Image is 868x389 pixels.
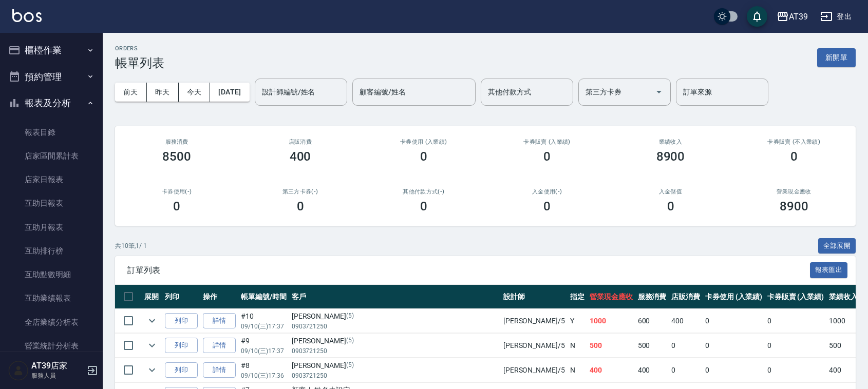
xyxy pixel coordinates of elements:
div: [PERSON_NAME] [292,311,498,322]
div: [PERSON_NAME] [292,336,498,346]
td: N [568,358,587,382]
th: 業績收入 [826,285,860,309]
button: 報表及分析 [4,90,99,116]
h3: 0 [297,199,304,213]
p: 09/10 (三) 17:37 [241,322,287,331]
th: 客戶 [289,285,501,309]
p: 共 10 筆, 1 / 1 [115,241,147,250]
span: 訂單列表 [127,265,810,276]
td: 400 [635,358,669,382]
h3: 0 [667,199,674,213]
th: 帳單編號/時間 [238,285,289,309]
a: 店家日報表 [4,168,99,191]
td: 400 [669,309,703,333]
p: 0903721250 [292,322,498,331]
td: 0 [669,334,703,358]
td: 0 [703,358,765,382]
th: 服務消費 [635,285,669,309]
a: 互助日報表 [4,191,99,215]
button: [DATE] [210,83,249,102]
button: 新開單 [817,48,856,67]
a: 互助業績報表 [4,286,99,310]
h3: 0 [543,199,551,213]
th: 指定 [568,285,587,309]
h2: 卡券使用 (入業績) [374,139,473,145]
td: [PERSON_NAME] /5 [501,334,568,358]
td: 0 [703,334,765,358]
p: 09/10 (三) 17:37 [241,346,287,356]
h3: 8900 [656,149,685,164]
h3: 0 [173,199,180,213]
p: 09/10 (三) 17:36 [241,371,287,380]
button: 列印 [165,313,198,329]
td: 0 [669,358,703,382]
h3: 帳單列表 [115,56,164,70]
h3: 0 [420,149,427,164]
button: 列印 [165,338,198,354]
th: 卡券使用 (入業績) [703,285,765,309]
button: 今天 [179,83,211,102]
a: 全店業績分析表 [4,310,99,334]
td: 0 [765,334,827,358]
h3: 0 [543,149,551,164]
th: 卡券販賣 (入業績) [765,285,827,309]
button: 報表匯出 [810,262,848,278]
button: 列印 [165,362,198,378]
button: save [747,6,767,27]
td: #10 [238,309,289,333]
img: Person [8,360,29,381]
h3: 服務消費 [127,139,226,145]
a: 營業統計分析表 [4,334,99,358]
button: AT39 [772,6,812,27]
p: 0903721250 [292,346,498,356]
button: 登出 [816,7,856,26]
th: 操作 [200,285,238,309]
td: N [568,334,587,358]
h3: 8900 [780,199,808,213]
td: 1000 [587,309,635,333]
div: AT39 [789,10,808,23]
p: (5) [346,360,354,371]
td: #9 [238,334,289,358]
button: 櫃檯作業 [4,37,99,64]
h2: 第三方卡券(-) [251,188,349,195]
h2: 卡券販賣 (入業績) [498,139,596,145]
h2: 其他付款方式(-) [374,188,473,195]
img: Logo [12,9,42,22]
td: 500 [826,334,860,358]
td: [PERSON_NAME] /5 [501,309,568,333]
a: 互助月報表 [4,216,99,239]
th: 列印 [162,285,200,309]
th: 營業現金應收 [587,285,635,309]
h2: 營業現金應收 [745,188,843,195]
td: 0 [765,358,827,382]
td: #8 [238,358,289,382]
p: (5) [346,311,354,322]
a: 新開單 [817,52,856,62]
a: 詳情 [203,313,236,329]
td: 400 [587,358,635,382]
a: 詳情 [203,338,236,354]
a: 詳情 [203,362,236,378]
p: (5) [346,336,354,346]
h3: 0 [420,199,427,213]
button: expand row [144,362,160,378]
h2: 卡券販賣 (不入業績) [745,139,843,145]
th: 展開 [142,285,162,309]
a: 店家區間累計表 [4,144,99,168]
div: [PERSON_NAME] [292,360,498,371]
h2: 卡券使用(-) [127,188,226,195]
td: 500 [635,334,669,358]
td: [PERSON_NAME] /5 [501,358,568,382]
button: 前天 [115,83,147,102]
h2: 入金使用(-) [498,188,596,195]
td: 0 [765,309,827,333]
p: 0903721250 [292,371,498,380]
a: 報表目錄 [4,121,99,144]
h5: AT39店家 [31,361,84,371]
h3: 0 [790,149,798,164]
button: 昨天 [147,83,179,102]
td: 400 [826,358,860,382]
h3: 8500 [162,149,191,164]
h2: 店販消費 [251,139,349,145]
